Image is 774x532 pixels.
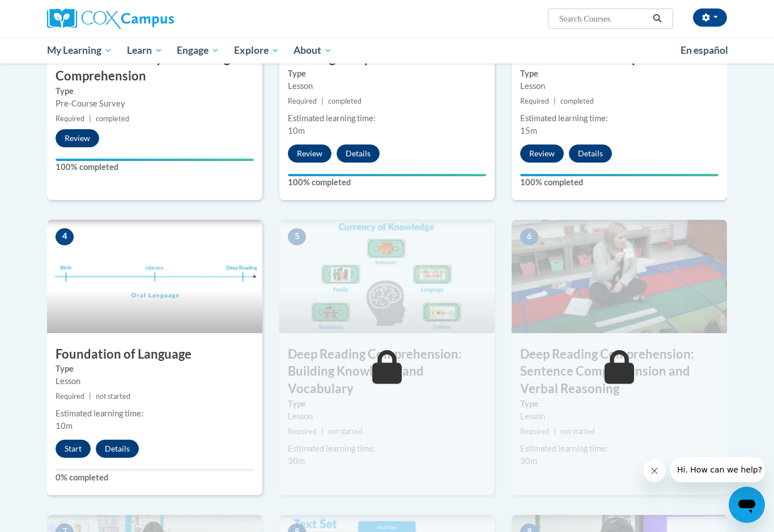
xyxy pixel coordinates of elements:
[56,85,254,97] label: Type
[287,37,340,63] a: About
[56,363,254,375] label: Type
[337,144,380,163] button: Details
[520,80,718,92] div: Lesson
[520,410,718,423] div: Lesson
[288,80,486,92] div: Lesson
[520,442,718,455] div: Estimated learning time:
[288,442,486,455] div: Estimated learning time:
[328,97,362,105] span: completed
[288,97,317,105] span: Required
[569,144,612,163] button: Details
[520,67,718,80] label: Type
[227,37,287,63] a: Explore
[554,97,556,105] span: |
[558,12,649,25] input: Search Courses
[56,375,254,388] div: Lesson
[729,487,765,523] iframe: Button to launch messaging window
[673,39,735,62] a: En español
[328,427,363,436] span: not started
[520,228,538,245] span: 6
[96,114,129,123] span: completed
[288,112,486,125] div: Estimated learning time:
[288,176,486,189] label: 100% completed
[288,456,305,466] span: 30m
[288,398,486,410] label: Type
[288,427,317,436] span: Required
[40,37,120,63] a: My Learning
[288,144,331,163] button: Review
[56,97,254,110] div: Pre-Course Survey
[288,228,306,245] span: 5
[520,144,564,163] button: Review
[56,161,254,173] label: 100% completed
[288,410,486,423] div: Lesson
[512,346,727,398] h3: Deep Reading Comprehension: Sentence Comprehension and Verbal Reasoning
[681,44,728,56] span: En español
[47,8,174,29] img: Cox Campus
[520,456,537,466] span: 30m
[47,50,262,85] h3: Pre-Course Survey for Reading Comprehension
[520,126,537,135] span: 15m
[294,44,332,57] span: About
[234,44,279,57] span: Explore
[554,427,556,436] span: |
[649,12,666,25] button: Search
[643,459,666,482] iframe: Close message
[670,457,765,482] iframe: Message from company
[56,114,84,123] span: Required
[47,346,262,363] h3: Foundation of Language
[56,440,91,458] button: Start
[560,97,594,105] span: completed
[127,44,163,57] span: Learn
[288,67,486,80] label: Type
[56,407,254,420] div: Estimated learning time:
[30,37,744,63] div: Main menu
[321,97,324,105] span: |
[279,220,495,333] img: Course Image
[520,97,549,105] span: Required
[512,220,727,333] img: Course Image
[56,129,99,147] button: Review
[321,427,324,436] span: |
[89,392,91,401] span: |
[96,440,139,458] button: Details
[56,159,254,161] div: Your progress
[169,37,227,63] a: Engage
[177,44,219,57] span: Engage
[520,112,718,125] div: Estimated learning time:
[96,392,130,401] span: not started
[560,427,595,436] span: not started
[288,126,305,135] span: 10m
[520,398,718,410] label: Type
[56,421,73,431] span: 10m
[279,346,495,398] h3: Deep Reading Comprehension: Building Knowledge and Vocabulary
[288,174,486,176] div: Your progress
[520,427,549,436] span: Required
[47,220,262,333] img: Course Image
[520,174,718,176] div: Your progress
[89,114,91,123] span: |
[120,37,170,63] a: Learn
[56,228,74,245] span: 4
[520,176,718,189] label: 100% completed
[693,8,727,27] button: Account Settings
[47,8,262,29] a: Cox Campus
[56,392,84,401] span: Required
[47,44,112,57] span: My Learning
[56,471,254,484] label: 0% completed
